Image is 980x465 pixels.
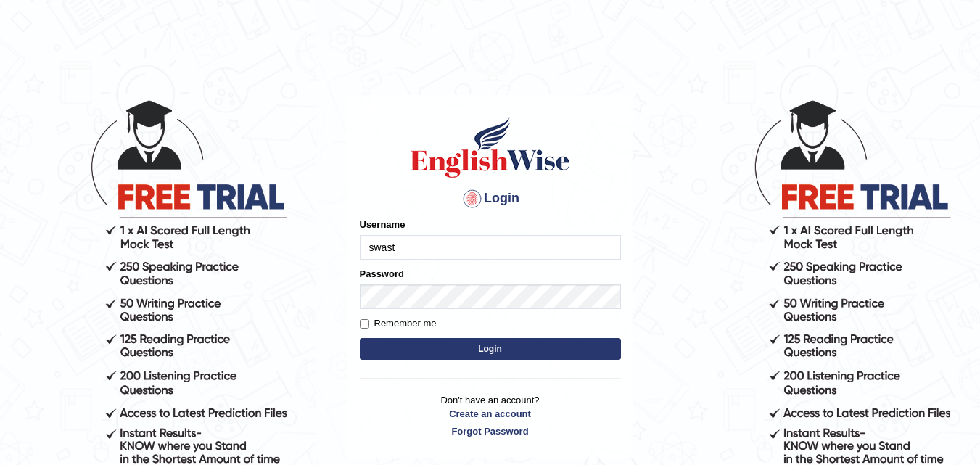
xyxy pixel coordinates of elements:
[360,267,404,281] label: Password
[360,218,405,231] label: Username
[360,187,621,210] h4: Login
[360,407,621,421] a: Create an account
[360,424,621,438] a: Forgot Password
[360,316,437,331] label: Remember me
[360,319,369,329] input: Remember me
[408,115,573,180] img: Logo of English Wise sign in for intelligent practice with AI
[360,393,621,438] p: Don't have an account?
[360,338,621,360] button: Login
